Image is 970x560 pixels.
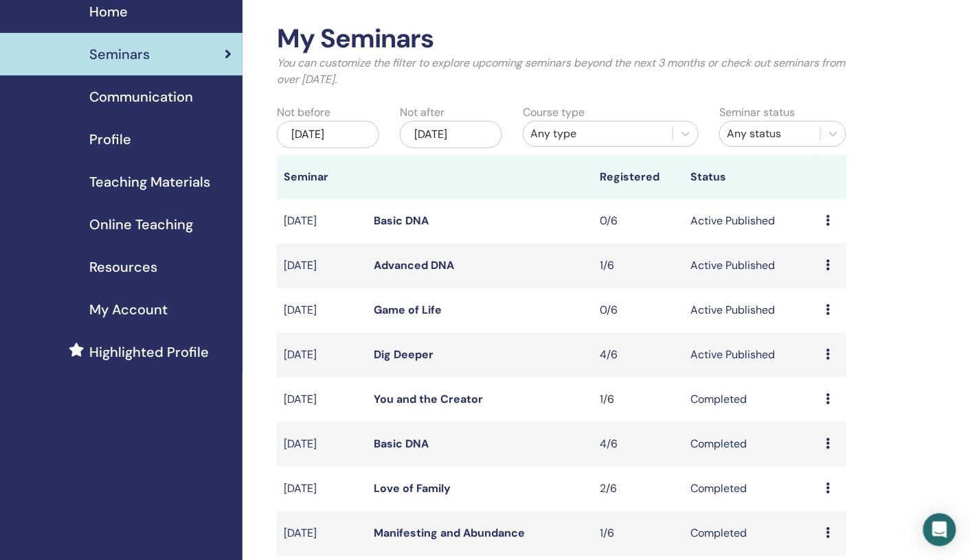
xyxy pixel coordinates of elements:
[89,86,193,107] span: Communication
[400,104,444,121] label: Not after
[719,104,795,121] label: Seminar status
[400,121,502,148] div: [DATE]
[923,513,956,546] div: Open Intercom Messenger
[684,511,819,556] td: Completed
[277,121,379,148] div: [DATE]
[277,55,846,88] p: You can customize the filter to explore upcoming seminars beyond the next 3 months or check out s...
[89,257,157,277] span: Resources
[89,1,128,22] span: Home
[594,467,684,511] td: 2/6
[684,422,819,467] td: Completed
[277,199,368,244] td: [DATE]
[594,511,684,556] td: 1/6
[594,244,684,288] td: 1/6
[374,481,451,495] a: Love of Family
[277,467,368,511] td: [DATE]
[89,299,168,320] span: My Account
[594,288,684,333] td: 0/6
[277,155,368,199] th: Seminar
[89,342,209,362] span: Highlighted Profile
[277,104,330,121] label: Not before
[684,288,819,333] td: Active Published
[89,172,210,192] span: Teaching Materials
[277,23,846,55] h2: My Seminars
[277,511,368,556] td: [DATE]
[277,244,368,288] td: [DATE]
[594,377,684,422] td: 1/6
[684,244,819,288] td: Active Published
[277,288,368,333] td: [DATE]
[374,436,429,451] a: Basic DNA
[684,155,819,199] th: Status
[684,377,819,422] td: Completed
[684,333,819,377] td: Active Published
[277,422,368,467] td: [DATE]
[684,467,819,511] td: Completed
[530,126,666,142] div: Any type
[594,199,684,244] td: 0/6
[277,377,368,422] td: [DATE]
[374,526,526,540] a: Manifesting and Abundance
[89,129,131,150] span: Profile
[374,347,434,362] a: Dig Deeper
[523,104,585,121] label: Course type
[594,333,684,377] td: 4/6
[374,392,484,406] a: You and the Creator
[594,422,684,467] td: 4/6
[684,199,819,244] td: Active Published
[374,303,442,317] a: Game of Life
[89,44,150,65] span: Seminars
[727,126,813,142] div: Any status
[374,258,455,272] a: Advanced DNA
[277,333,368,377] td: [DATE]
[594,155,684,199] th: Registered
[89,214,193,235] span: Online Teaching
[374,213,429,228] a: Basic DNA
